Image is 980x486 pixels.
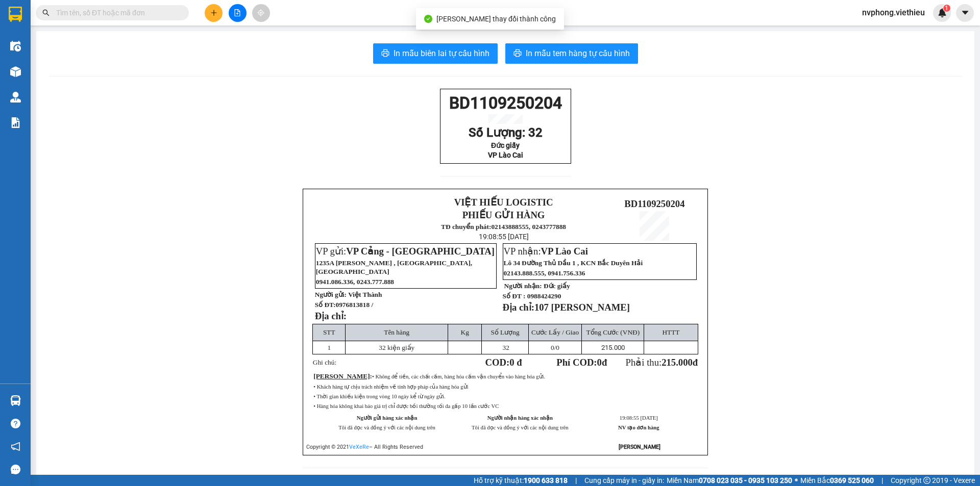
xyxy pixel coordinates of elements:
span: 215.000 [661,357,693,368]
button: caret-down [956,4,974,22]
sup: 1 [943,5,950,12]
span: đ [693,357,698,368]
span: question-circle [11,419,20,428]
span: Tổng Cước (VNĐ) [586,328,640,336]
span: 0976813818 / [335,301,373,309]
span: 1 [327,344,331,351]
span: 32 kiện giấy [379,344,414,351]
span: 0988424290 [527,292,561,300]
span: 1 [945,5,948,12]
span: BD1109250204 [624,198,684,209]
span: printer [513,49,522,59]
button: file-add [229,4,247,22]
span: BD1109250204 [449,93,562,113]
span: [PERSON_NAME] thay đổi thành công [436,15,556,23]
strong: VIỆT HIẾU LOGISTIC [454,197,553,208]
span: plus [210,9,217,16]
span: /0 [551,344,559,351]
span: Copyright © 2021 – All Rights Reserved [306,444,423,450]
strong: Người gửi hàng xác nhận [357,415,418,421]
span: 32 [503,344,509,351]
span: [PERSON_NAME] [313,372,370,380]
strong: 02143888555, 0243777888 [491,223,566,231]
span: Cung cấp máy in - giấy in: [584,475,664,486]
strong: Phí COD: đ [556,357,607,368]
span: In mẫu biên lai tự cấu hình [394,47,489,60]
strong: Địa chỉ: [315,311,347,321]
span: 19:08:55 [DATE] [620,415,658,421]
span: 02143.888.555, 0941.756.336 [504,269,585,277]
span: 0 [551,344,554,351]
strong: TĐ chuyển phát: [60,56,104,72]
strong: 1900 633 818 [524,476,568,484]
span: 215.000 [601,344,625,351]
span: notification [11,442,20,451]
span: Miền Bắc [800,475,874,486]
strong: 0708 023 035 - 0935 103 250 [699,476,792,484]
strong: Địa chỉ: [503,302,534,313]
span: Tôi đã đọc và đồng ý với các nội dung trên [472,425,569,430]
span: Số Lượng [491,328,519,336]
span: 1235A [PERSON_NAME] , [GEOGRAPHIC_DATA], [GEOGRAPHIC_DATA] [316,259,472,275]
img: warehouse-icon [10,92,21,103]
span: • Khách hàng tự chịu trách nhiệm về tính hợp pháp của hàng hóa gửi [313,384,468,390]
a: VeXeRe [349,444,369,450]
span: Việt Thành [348,291,382,298]
span: • Không để tiền, các chất cấm, hàng hóa cấm vận chuyển vào hàng hóa gửi. [372,374,545,379]
span: Phải thu: [626,357,698,368]
span: search [42,9,50,16]
span: | [575,475,577,486]
span: In mẫu tem hàng tự cấu hình [526,47,630,60]
strong: 02143888555, 0243777888 [70,64,115,80]
img: solution-icon [10,117,21,128]
strong: PHIẾU GỬI HÀNG [62,32,113,54]
span: 0 đ [509,357,522,368]
span: Lô 34 Đường Thủ Dầu 1 , KCN Bắc Duyên Hải [504,259,643,267]
span: Tôi đã đọc và đồng ý với các nội dung trên [338,425,435,430]
input: Tìm tên, số ĐT hoặc mã đơn [56,7,177,18]
span: Tên hàng [384,328,409,336]
span: 0941.086.336, 0243.777.888 [316,278,394,286]
img: logo [6,26,45,65]
span: ⚪️ [795,478,798,482]
span: Kg [461,328,469,336]
span: Số Lượng: 32 [469,125,543,140]
span: Miền Nam [667,475,792,486]
span: printer [381,49,389,59]
strong: [PERSON_NAME] [619,444,660,450]
button: printerIn mẫu tem hàng tự cấu hình [505,43,638,64]
span: HTTT [662,328,679,336]
button: aim [252,4,270,22]
span: message [11,465,20,474]
strong: Số ĐT : [503,292,526,300]
span: BD1109250204 [129,49,189,60]
strong: Người nhận: [504,282,542,290]
span: VP gửi: [316,246,495,257]
strong: Số ĐT: [315,301,373,309]
img: warehouse-icon [10,41,21,52]
strong: 0369 525 060 [830,476,874,484]
img: icon-new-feature [938,8,947,17]
span: Cước Lấy / Giao [531,328,579,336]
strong: TĐ chuyển phát: [441,223,491,231]
img: logo-vxr [9,7,22,22]
span: STT [323,328,335,336]
img: logo [310,215,331,223]
strong: Người nhận hàng xác nhận [487,415,553,421]
span: : [313,372,372,380]
button: printerIn mẫu biên lai tự cấu hình [373,43,498,64]
span: nvphong.viethieu [854,6,933,19]
strong: VIỆT HIẾU LOGISTIC [63,8,112,30]
button: plus [205,4,223,22]
span: VP nhận: [504,246,588,257]
span: copyright [923,477,930,484]
span: caret-down [961,8,970,17]
strong: COD: [485,357,522,368]
span: Đức giấy [544,282,570,290]
img: warehouse-icon [10,66,21,77]
span: file-add [234,9,241,16]
img: warehouse-icon [10,395,21,406]
span: | [881,475,883,486]
span: VP Lào Cai [541,246,588,257]
span: • Thời gian khiếu kiện trong vòng 10 ngày kể từ ngày gửi. [313,394,445,399]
